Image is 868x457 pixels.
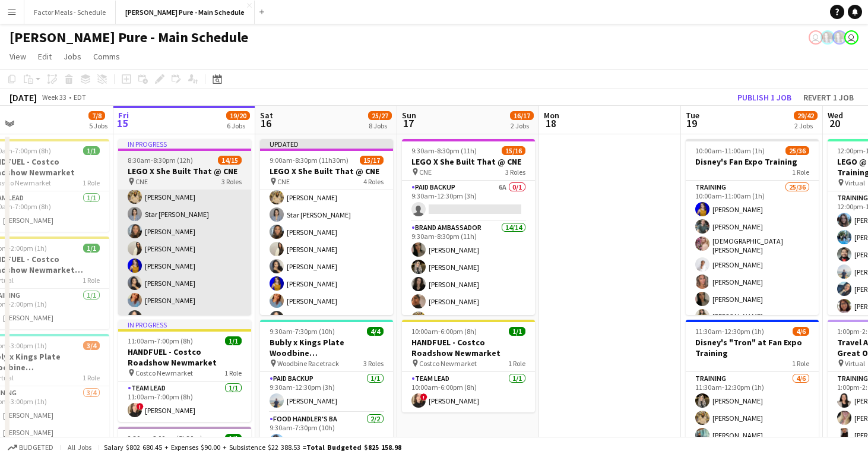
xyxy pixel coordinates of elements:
[118,382,251,422] app-card-role: Team Lead1/111:00am-7:00pm (8h)![PERSON_NAME]
[33,49,56,64] a: Edit
[793,327,809,336] span: 4/6
[402,110,416,121] span: Sun
[511,121,533,130] div: 2 Jobs
[137,403,144,410] span: !
[118,139,251,149] div: In progress
[542,116,559,130] span: 18
[224,368,242,377] span: 1 Role
[260,372,393,412] app-card-role: Paid Backup1/19:30am-12:30pm (3h)[PERSON_NAME]
[544,110,559,121] span: Mon
[306,443,401,452] span: Total Budgeted $825 158.98
[792,168,809,177] span: 1 Role
[128,156,193,165] span: 8:30am-8:30pm (12h)
[505,168,525,177] span: 3 Roles
[135,177,148,186] span: CNE
[509,327,525,336] span: 1/1
[794,111,818,120] span: 29/42
[277,177,290,186] span: CNE
[369,121,391,130] div: 8 Jobs
[402,320,535,412] app-job-card: 10:00am-6:00pm (8h)1/1HANDFUEL - Costco Roadshow Newmarket Costco Newmarket1 RoleTeam Lead1/110:0...
[799,90,859,105] button: Revert 1 job
[270,327,335,336] span: 9:30am-7:30pm (10h)
[9,51,26,62] span: View
[402,156,535,167] h3: LEGO X She Built That @ CNE
[221,177,242,186] span: 3 Roles
[508,359,525,368] span: 1 Role
[821,30,835,45] app-user-avatar: Ashleigh Rains
[402,181,535,221] app-card-role: Paid Backup6A0/19:30am-12:30pm (3h)
[118,139,251,315] app-job-card: In progress8:30am-8:30pm (12h)14/15LEGO X She Built That @ CNE CNE3 Roles[PERSON_NAME][PERSON_NAM...
[402,337,535,358] h3: HANDFUEL - Costco Roadshow Newmarket
[260,337,393,358] h3: Bubly x Kings Plate Woodbine [GEOGRAPHIC_DATA]
[792,359,809,368] span: 1 Role
[260,139,393,315] app-job-card: Updated9:00am-8:30pm (11h30m)15/17LEGO X She Built That @ CNE CNE4 Roles[PERSON_NAME][PERSON_NAME...
[368,111,392,120] span: 25/27
[19,443,53,452] span: Budgeted
[88,111,105,120] span: 7/8
[360,156,384,165] span: 15/17
[6,441,55,454] button: Budgeted
[39,93,69,102] span: Week 33
[5,49,31,64] a: View
[74,93,86,102] div: EDT
[363,359,384,368] span: 3 Roles
[684,116,699,130] span: 19
[83,244,100,253] span: 1/1
[118,320,251,422] app-job-card: In progress11:00am-7:00pm (8h)1/1HANDFUEL - Costco Roadshow Newmarket Costco Newmarket1 RoleTeam ...
[809,30,823,45] app-user-avatar: Leticia Fayzano
[794,121,817,130] div: 2 Jobs
[402,372,535,412] app-card-role: Team Lead1/110:00am-6:00pm (8h)![PERSON_NAME]
[260,110,273,121] span: Sat
[686,139,819,315] app-job-card: 10:00am-11:00am (1h)25/36Disney's Fan Expo Training1 RoleTraining25/3610:00am-11:00am (1h)[PERSON...
[367,327,384,336] span: 4/4
[118,320,251,329] div: In progress
[832,30,847,45] app-user-avatar: Ashleigh Rains
[135,368,193,377] span: Costco Newmarket
[128,434,202,443] span: 2:30pm-8:00pm (5h30m)
[83,178,100,187] span: 1 Role
[218,156,242,165] span: 14/15
[226,111,250,120] span: 19/20
[845,359,865,368] span: Virtual
[225,434,242,443] span: 1/1
[89,121,107,130] div: 5 Jobs
[128,336,193,345] span: 11:00am-7:00pm (8h)
[270,156,349,165] span: 9:00am-8:30pm (11h30m)
[83,341,100,350] span: 3/4
[510,111,534,120] span: 16/17
[225,336,242,345] span: 1/1
[826,116,843,130] span: 20
[258,116,273,130] span: 16
[83,373,100,382] span: 1 Role
[363,177,384,186] span: 4 Roles
[24,1,116,24] button: Factor Meals - Schedule
[419,168,432,177] span: CNE
[502,146,525,155] span: 15/16
[83,146,100,155] span: 1/1
[104,443,401,452] div: Salary $802 680.45 + Expenses $90.00 + Subsistence $22 388.53 =
[59,49,86,64] a: Jobs
[9,92,37,103] div: [DATE]
[411,327,477,336] span: 10:00am-6:00pm (8h)
[695,146,765,155] span: 10:00am-11:00am (1h)
[828,110,843,121] span: Wed
[118,346,251,368] h3: HANDFUEL - Costco Roadshow Newmarket
[419,359,477,368] span: Costco Newmarket
[64,51,81,62] span: Jobs
[65,443,94,452] span: All jobs
[686,156,819,167] h3: Disney's Fan Expo Training
[227,121,249,130] div: 6 Jobs
[686,337,819,358] h3: Disney's "Tron" at Fan Expo Training
[402,139,535,315] app-job-card: 9:30am-8:30pm (11h)15/16LEGO X She Built That @ CNE CNE3 RolesPaid Backup6A0/19:30am-12:30pm (3h)...
[83,276,100,285] span: 1 Role
[785,146,809,155] span: 25/36
[118,99,251,346] app-card-role: [PERSON_NAME][PERSON_NAME][PERSON_NAME][PERSON_NAME]Star [PERSON_NAME][PERSON_NAME][PERSON_NAME][...
[411,146,477,155] span: 9:30am-8:30pm (11h)
[116,116,129,130] span: 15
